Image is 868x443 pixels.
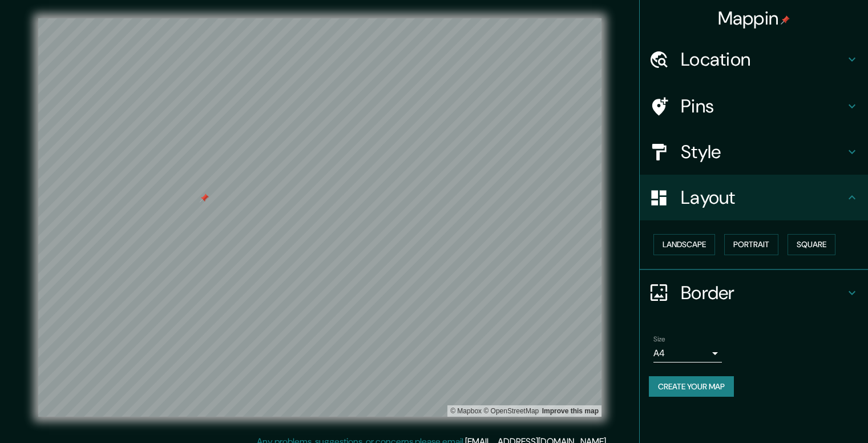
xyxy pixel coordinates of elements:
canvas: Map [38,18,601,417]
img: pin-icon.png [781,15,790,25]
a: Map feedback [542,407,599,415]
a: OpenStreetMap [483,407,539,415]
div: A4 [653,344,722,363]
a: Mapbox [450,407,482,415]
div: Location [640,37,868,82]
h4: Mappin [718,7,790,30]
div: Border [640,270,868,316]
h4: Layout [681,186,845,209]
iframe: Help widget launcher [766,398,855,430]
h4: Style [681,140,845,163]
h4: Border [681,281,845,304]
button: Create your map [649,376,734,397]
div: Style [640,129,868,175]
h4: Pins [681,95,845,118]
div: Pins [640,83,868,129]
button: Square [788,234,835,255]
label: Size [653,334,665,344]
button: Portrait [724,234,778,255]
div: Layout [640,175,868,220]
h4: Location [681,48,845,71]
button: Landscape [653,234,715,255]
